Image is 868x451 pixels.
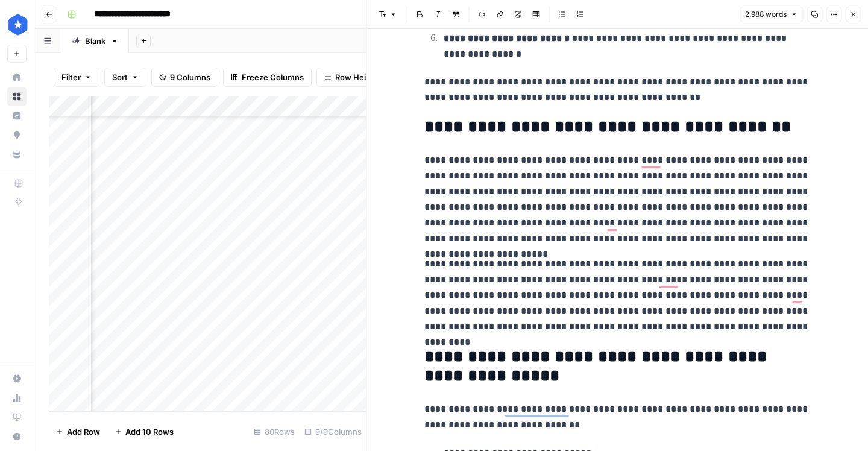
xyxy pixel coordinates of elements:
span: Filter [61,71,81,83]
a: Usage [7,388,27,408]
button: Add 10 Rows [107,422,181,441]
button: Sort [104,68,146,87]
a: Browse [7,87,27,106]
button: Freeze Columns [223,68,312,87]
button: Filter [54,68,99,87]
button: 9 Columns [151,68,218,87]
span: 9 Columns [170,71,210,83]
button: Add Row [49,422,107,441]
span: Sort [112,71,128,83]
a: Learning Hub [7,408,27,427]
a: Opportunities [7,125,27,145]
a: Settings [7,369,27,388]
button: Workspace: ConsumerAffairs [7,10,27,40]
div: 80 Rows [249,422,300,441]
a: Home [7,68,27,87]
span: Row Height [335,71,379,83]
a: Insights [7,106,27,125]
div: 9/9 Columns [300,422,366,441]
button: 2,988 words [740,7,803,22]
span: Freeze Columns [242,71,304,83]
span: Add 10 Rows [125,426,174,438]
span: 2,988 words [745,9,787,20]
button: Row Height [316,68,386,87]
a: Your Data [7,145,27,164]
span: Add Row [67,426,100,438]
button: Help + Support [7,427,27,446]
div: Blank [85,35,105,47]
img: ConsumerAffairs Logo [7,14,29,36]
a: Blank [61,29,129,53]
